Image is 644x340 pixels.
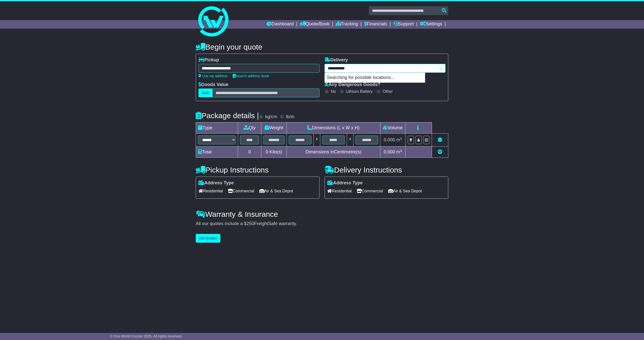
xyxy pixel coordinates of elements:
[198,74,228,78] a: Use my address
[400,137,402,141] sup: 3
[287,122,380,134] td: Dimensions (L x W x H)
[393,20,414,29] a: Support
[259,187,293,195] span: Air & Sea Depot
[261,122,287,134] td: Weight
[261,147,287,158] td: Kilo(s)
[196,234,220,243] button: Get Quotes
[267,20,294,29] a: Dashboard
[384,149,395,154] span: 0.000
[110,334,183,338] span: © One World Courier 2025. All rights reserved.
[346,89,373,94] label: Lithium Battery
[198,82,228,88] label: Goods Value
[196,147,238,158] td: Total
[325,57,348,63] label: Delivery
[198,187,223,195] span: Residential
[325,82,380,88] label: Any Dangerous Goods?
[196,221,448,227] div: All our quotes include a $ FreightSafe warranty.
[196,166,319,174] h4: Pickup Instructions
[196,111,259,120] h4: Package details |
[198,57,219,63] label: Pickup
[325,73,425,82] p: Searching for possible locations...
[198,89,213,97] label: AUD
[336,20,358,29] a: Tracking
[286,114,294,120] label: lb/in
[380,122,405,134] td: Volume
[400,149,402,153] sup: 3
[196,210,448,218] h4: Warranty & Insurance
[388,187,422,195] span: Air & Sea Depot
[238,147,261,158] td: 0
[357,187,383,195] span: Commercial
[266,149,268,154] span: 0
[438,149,442,154] a: Add new item
[364,20,387,29] a: Financials
[265,114,277,120] label: kg/cm
[287,147,380,158] td: Dimensions in Centimetre(s)
[420,20,442,29] a: Settings
[347,134,353,147] td: x
[331,89,336,94] label: No
[325,166,448,174] h4: Delivery Instructions
[396,149,402,154] span: m
[300,20,330,29] a: Quote/Book
[383,89,393,94] label: Other
[247,221,254,226] span: 250
[196,43,448,51] h4: Begin your quote
[238,122,261,134] td: Qty
[313,134,320,147] td: x
[198,180,234,186] label: Address Type
[396,137,402,142] span: m
[327,187,352,195] span: Residential
[233,74,269,78] a: Search address book
[228,187,254,195] span: Commercial
[438,137,442,142] a: Remove this item
[384,137,395,142] span: 0.000
[327,180,363,186] label: Address Type
[196,122,238,134] td: Type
